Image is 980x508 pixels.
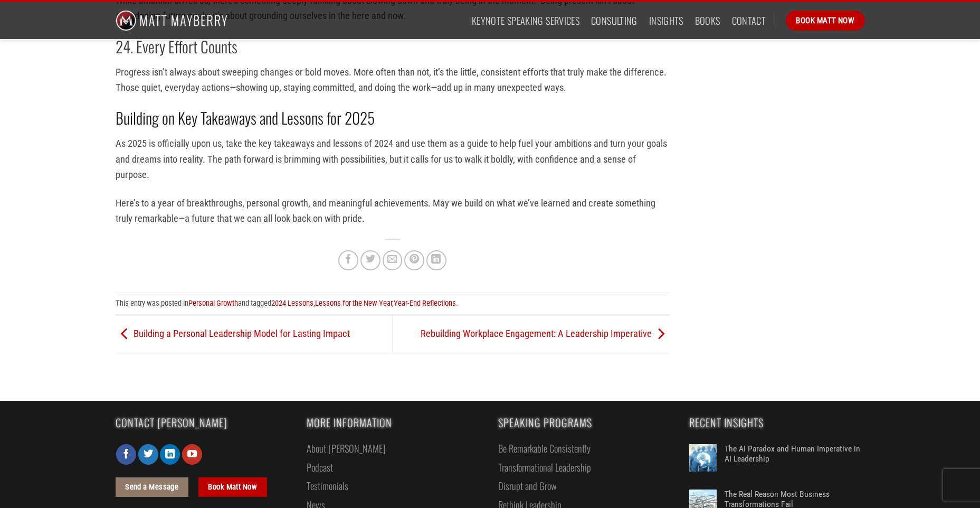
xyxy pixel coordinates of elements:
a: Consulting [591,11,638,30]
span: Book Matt Now [208,481,257,494]
span: Contact [PERSON_NAME] [116,417,291,428]
p: As 2025 is officially upon us, take the key takeaways and lessons of 2024 and use them as a guide... [116,136,670,182]
a: Share on LinkedIn [426,250,446,270]
span: More Information [307,417,482,428]
a: 2024 Lessons [271,298,313,308]
a: Follow on YouTube [182,444,202,464]
a: Insights [649,11,683,30]
a: Testimonials [307,476,348,495]
a: Follow on LinkedIn [160,444,180,464]
a: Share on Facebook [338,250,358,270]
p: Progress isn’t always about sweeping changes or bold moves. More often than not, it’s the little,... [116,64,670,96]
a: Book Matt Now [786,11,864,31]
span: Send a Message [125,481,178,494]
strong: 24. Every Effort Counts [116,35,237,58]
span: Book Matt Now [796,14,854,27]
a: Books [695,11,720,30]
a: Book Matt Now [198,477,267,497]
a: Year-End Reflections [394,298,456,308]
a: Follow on Twitter [138,444,158,464]
strong: Building on Key Takeaways and Lessons for 2025 [116,106,375,129]
a: Follow on Facebook [116,444,136,464]
a: Pin on Pinterest [404,250,424,270]
p: Here’s to a year of breakthroughs, personal growth, and meaningful achievements. May we build on ... [116,195,670,227]
a: The AI Paradox and Human Imperative in AI Leadership [725,444,865,476]
a: Rebuilding Workplace Engagement: A Leadership Imperative [421,328,670,339]
a: Send a Message [116,477,189,497]
a: Keynote Speaking Services [472,11,579,30]
a: Contact [732,11,766,30]
a: Personal Growth [188,298,238,308]
span: Speaking Programs [498,417,674,428]
a: Building a Personal Leadership Model for Lasting Impact [116,328,350,339]
a: Share on Twitter [360,250,380,270]
a: Be Remarkable Consistently [498,439,591,457]
a: Podcast [307,458,333,476]
img: Matt Mayberry [116,2,228,39]
span: Recent Insights [689,417,865,428]
a: Transformational Leadership [498,458,591,476]
footer: This entry was posted in and tagged , , . [116,293,670,315]
a: About [PERSON_NAME] [307,439,385,457]
a: Disrupt and Grow [498,476,557,495]
a: Email to a Friend [383,250,403,270]
a: Lessons for the New Year [315,298,392,308]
